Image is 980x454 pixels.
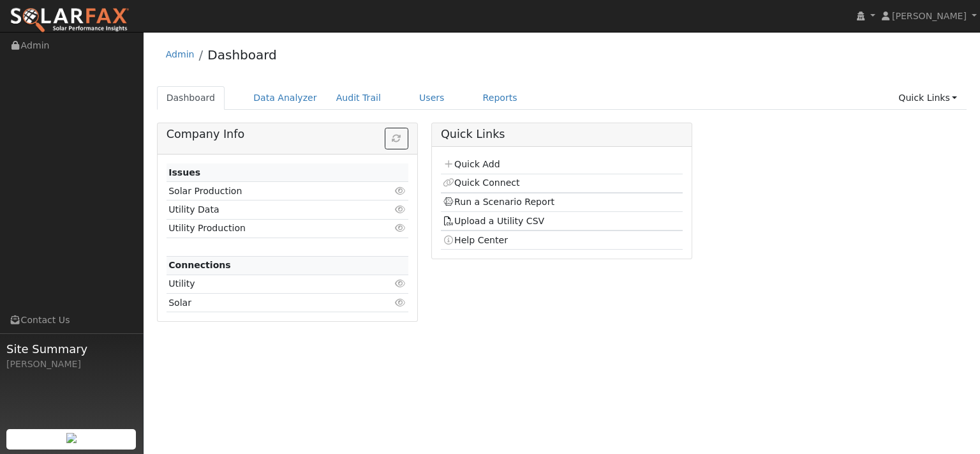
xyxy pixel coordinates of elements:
[443,197,554,207] a: Run a Scenario Report
[167,275,369,293] td: Utility
[892,11,967,21] span: [PERSON_NAME]
[66,433,77,443] img: retrieve
[10,7,130,34] img: SolarFax
[207,47,277,63] a: Dashboard
[889,86,967,110] a: Quick Links
[395,279,406,288] i: Click to view
[395,205,406,214] i: Click to view
[395,298,406,307] i: Click to view
[168,167,200,178] strong: Issues
[395,223,406,232] i: Click to view
[167,219,369,238] td: Utility Production
[441,128,683,141] h5: Quick Links
[443,235,508,245] a: Help Center
[157,86,225,110] a: Dashboard
[166,49,195,59] a: Admin
[410,86,454,110] a: Users
[395,186,406,195] i: Click to view
[327,86,390,110] a: Audit Trail
[443,216,544,226] a: Upload a Utility CSV
[167,294,369,312] td: Solar
[443,159,500,169] a: Quick Add
[168,260,231,270] strong: Connections
[473,86,527,110] a: Reports
[6,358,137,371] div: [PERSON_NAME]
[167,128,408,141] h5: Company Info
[443,178,519,188] a: Quick Connect
[167,201,369,219] td: Utility Data
[167,182,369,201] td: Solar Production
[244,86,327,110] a: Data Analyzer
[6,340,137,358] span: Site Summary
